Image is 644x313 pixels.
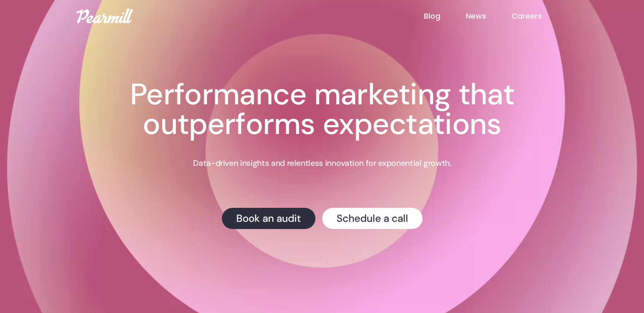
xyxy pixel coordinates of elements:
[322,207,423,229] a: Schedule a call
[222,207,315,229] a: Book an audit
[424,11,466,22] a: Blog
[85,80,559,139] h1: Performance marketing that outperforms expectations
[511,11,567,22] a: Careers
[77,8,133,23] img: Pearmill logo
[466,11,511,22] a: News
[193,158,451,169] p: Data-driven insights and relentless innovation for exponential growth.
